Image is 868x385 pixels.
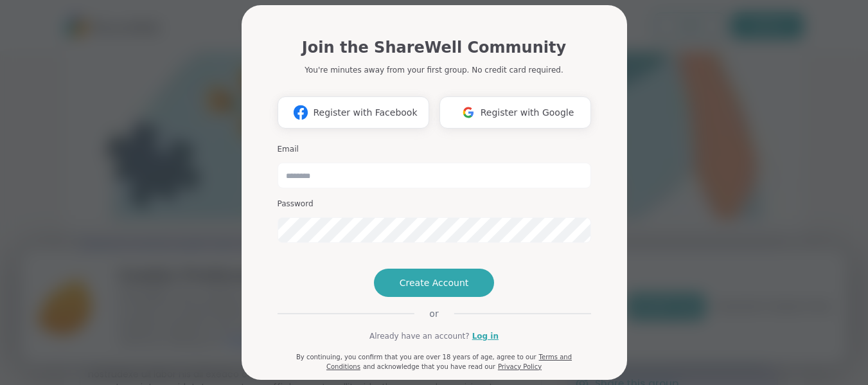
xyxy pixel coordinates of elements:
button: Register with Facebook [278,96,429,129]
span: Register with Google [481,106,574,120]
a: Log in [472,330,499,342]
img: ShareWell Logomark [456,100,481,124]
p: You're minutes away from your first group. No credit card required. [305,64,563,76]
span: and acknowledge that you have read our [363,363,495,370]
span: or [414,307,454,320]
a: Privacy Policy [498,363,542,370]
span: Register with Facebook [313,106,417,120]
button: Register with Google [439,96,591,129]
a: Terms and Conditions [326,354,572,370]
button: Create Account [374,269,495,297]
span: By continuing, you confirm that you are over 18 years of age, agree to our [296,354,536,361]
h3: Password [278,199,591,210]
h3: Email [278,144,591,155]
img: ShareWell Logomark [288,100,313,124]
h1: Join the ShareWell Community [302,36,566,59]
span: Already have an account? [369,330,470,342]
span: Create Account [400,276,469,289]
